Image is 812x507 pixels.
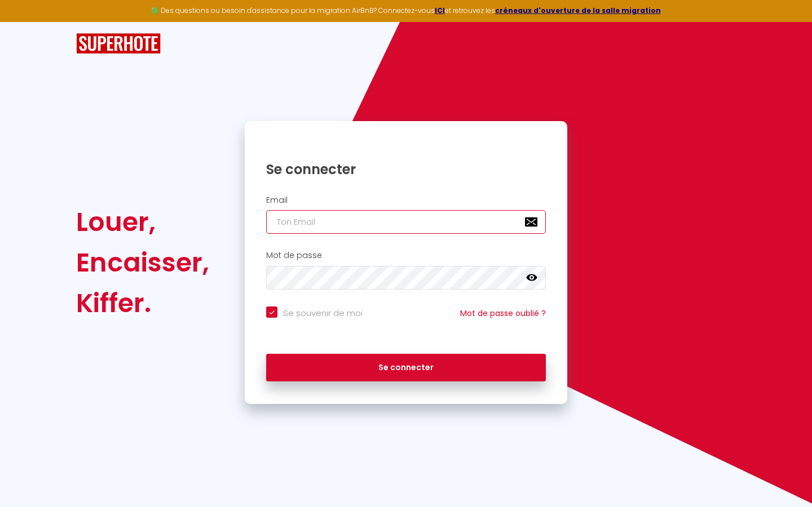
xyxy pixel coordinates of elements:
[495,6,661,15] a: créneaux d'ouverture de la salle migration
[435,6,445,15] a: ICI
[76,202,209,242] div: Louer,
[76,242,209,283] div: Encaisser,
[9,5,43,38] button: Ouvrir le widget de chat LiveChat
[76,283,209,323] div: Kiffer.
[266,195,546,205] h2: Email
[266,251,546,260] h2: Mot de passe
[76,33,161,54] img: SuperHote logo
[266,161,546,178] h1: Se connecter
[266,210,546,234] input: Ton Email
[266,354,546,382] button: Se connecter
[460,308,546,319] a: Mot de passe oublié ?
